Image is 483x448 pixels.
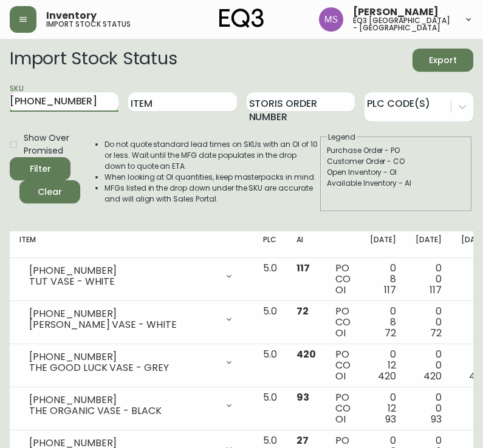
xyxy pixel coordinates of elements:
th: Item [10,231,253,258]
div: Available Inventory - AI [327,178,465,189]
td: 5.0 [253,387,287,430]
th: PLC [253,231,287,258]
button: Filter [10,157,70,180]
li: Do not quote standard lead times on SKUs with an OI of 10 or less. Wait until the MFG date popula... [104,139,319,172]
div: [PHONE_NUMBER] [29,308,217,319]
div: 0 8 [370,306,396,339]
div: [PHONE_NUMBER]THE ORGANIC VASE - BLACK [19,392,244,419]
td: 5.0 [253,344,287,387]
span: 72 [430,326,442,340]
span: OI [335,412,346,426]
th: AI [287,231,326,258]
div: Customer Order - CO [327,156,465,167]
div: PO CO [335,349,351,382]
h2: Import Stock Status [10,49,177,72]
img: 1b6e43211f6f3cc0b0729c9049b8e7af [319,7,343,32]
div: 0 0 [416,306,442,339]
div: 0 0 [416,392,442,425]
td: 5.0 [253,301,287,344]
div: [PHONE_NUMBER]TUT VASE - WHITE [19,263,244,290]
div: [PERSON_NAME] VASE - WHITE [29,319,217,330]
span: 93 [385,412,396,426]
span: Export [422,53,464,68]
div: TUT VASE - WHITE [29,276,217,287]
span: Inventory [46,11,97,21]
th: [DATE] [360,231,406,258]
span: 72 [296,304,309,318]
div: [PHONE_NUMBER] [29,395,217,406]
h5: eq3 [GEOGRAPHIC_DATA] - [GEOGRAPHIC_DATA] [353,17,454,32]
span: 420 [296,347,316,361]
div: 0 0 [416,263,442,296]
div: Filter [30,161,51,177]
th: [DATE] [406,231,451,258]
div: [PHONE_NUMBER]THE GOOD LUCK VASE - GREY [19,349,244,376]
span: 420 [423,369,442,383]
button: Clear [19,180,80,203]
div: 0 12 [370,349,396,382]
div: Open Inventory - OI [327,167,465,178]
span: Show Over Promised [24,132,70,157]
div: THE GOOD LUCK VASE - GREY [29,362,217,373]
div: [PHONE_NUMBER][PERSON_NAME] VASE - WHITE [19,306,244,333]
span: 420 [378,369,396,383]
div: 0 0 [416,349,442,382]
button: Export [413,49,473,72]
div: THE ORGANIC VASE - BLACK [29,406,217,416]
img: logo [219,8,264,28]
li: When looking at OI quantities, keep masterpacks in mind. [104,172,319,183]
span: 93 [296,390,309,404]
div: 0 12 [370,392,396,425]
span: [PERSON_NAME] [353,7,439,17]
div: 0 8 [370,263,396,296]
legend: Legend [327,132,357,143]
div: PO CO [335,306,351,339]
div: PO CO [335,263,351,296]
span: OI [335,369,346,383]
td: 5.0 [253,258,287,301]
h5: import stock status [46,21,131,28]
div: [PHONE_NUMBER] [29,351,217,362]
li: MFGs listed in the drop down under the SKU are accurate and will align with Sales Portal. [104,183,319,205]
span: OI [335,283,346,297]
span: 27 [296,433,309,447]
span: OI [335,326,346,340]
span: 93 [431,412,442,426]
span: 117 [384,283,396,297]
span: 117 [296,261,310,275]
div: Purchase Order - PO [327,145,465,156]
span: Clear [29,185,70,200]
div: [PHONE_NUMBER] [29,265,217,276]
div: PO CO [335,392,351,425]
span: 117 [430,283,442,297]
span: 72 [385,326,396,340]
